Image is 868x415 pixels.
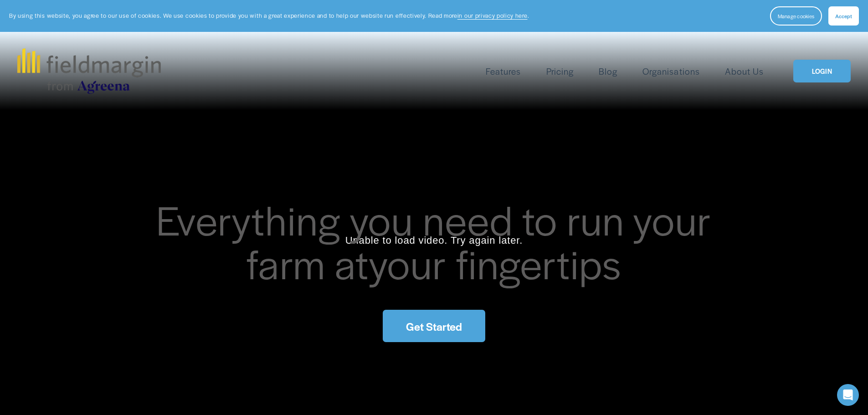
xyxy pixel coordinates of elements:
a: Blog [599,64,617,79]
button: Accept [828,6,859,26]
a: Organisations [642,64,699,79]
span: Accept [835,12,852,20]
span: your fingertips [369,234,621,291]
a: folder dropdown [486,64,521,79]
div: Open Intercom Messenger [837,384,859,406]
span: Features [486,65,521,78]
a: in our privacy policy here [457,11,528,20]
span: Everything you need to run your farm at [156,190,721,291]
img: fieldmargin.com [17,48,160,94]
p: By using this website, you agree to our use of cookies. We use cookies to provide you with a grea... [9,11,529,20]
a: About Us [725,64,764,79]
span: Manage cookies [778,12,814,20]
a: Pricing [546,64,574,79]
a: LOGIN [793,60,851,83]
button: Manage cookies [770,6,822,26]
a: Get Started [383,310,485,342]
